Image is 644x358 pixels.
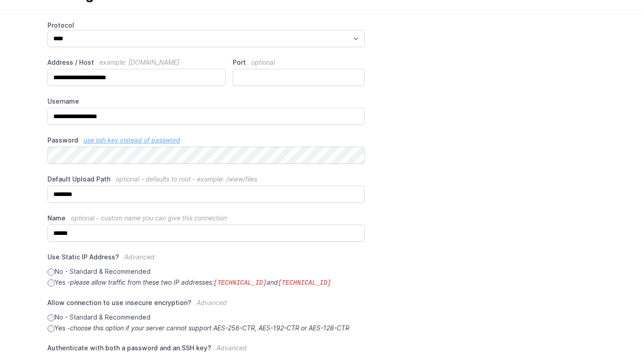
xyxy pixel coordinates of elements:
[70,324,349,332] i: choose this option if your server cannot support AES-256-CTR, AES-192-CTR or AES-128-CTR
[47,58,226,67] label: Address / Host
[116,175,257,183] span: optional - defaults to root - example: /www/files
[84,136,180,144] a: use ssh key instead of password
[216,344,247,352] span: Advanced
[70,278,331,286] i: please allow traffic from these two IP addresses: and
[47,21,365,30] label: Protocol
[214,279,267,286] code: [TECHNICAL_ID]
[197,299,227,306] span: Advanced
[47,298,365,313] label: Allow connection to use insecure encryption?
[251,58,275,66] span: optional
[47,324,365,333] label: Yes -
[47,314,55,321] input: No - Standard & Recommended
[47,253,365,267] label: Use Static IP Address?
[47,97,365,106] label: Username
[47,313,365,322] label: No - Standard & Recommended
[47,278,365,287] label: Yes -
[47,136,365,145] label: Password
[124,253,155,261] span: Advanced
[47,214,365,223] label: Name
[99,58,179,66] span: example: [DOMAIN_NAME]
[47,267,365,276] label: No - Standard & Recommended
[47,175,365,184] label: Default Upload Path
[47,344,365,358] label: Authenticate with both a password and an SSH key?
[47,325,55,332] input: Yes -choose this option if your server cannot support AES-256-CTR, AES-192-CTR or AES-128-CTR
[233,58,365,67] label: Port
[47,268,55,276] input: No - Standard & Recommended
[278,279,331,286] code: [TECHNICAL_ID]
[47,279,55,286] input: Yes -please allow traffic from these two IP addresses:[TECHNICAL_ID]and[TECHNICAL_ID]
[71,214,227,222] span: optional - custom name you can give this connection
